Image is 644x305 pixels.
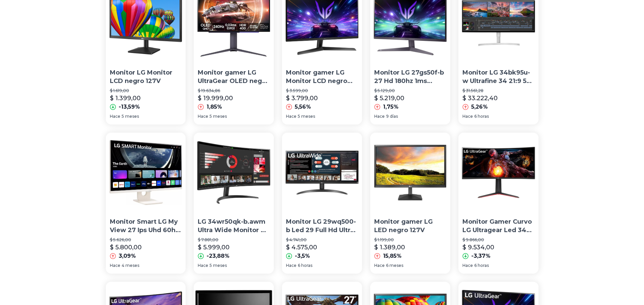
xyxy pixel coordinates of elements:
a: Monitor LG 29wq500-b Led 29 Full Hd Ultra Wide FreesyncMonitor LG 29wq500-b Led 29 Full Hd Ultra ... [282,133,362,274]
img: Monitor gamer LG LED negro 127V [370,133,450,213]
p: 1,85% [207,103,222,111]
p: $ 4.575,00 [286,243,317,252]
a: LG 34wr50qk-b.awm Ultra Wide Monitor 34 Hdr 10LG 34wr50qk-b.awm Ultra Wide Monitor 34 Hdr 10$ 7.8... [194,133,274,274]
span: 5 meses [122,114,139,119]
p: $ 1.399,00 [110,93,141,103]
p: $ 19.999,00 [198,93,233,103]
img: Monitor LG 29wq500-b Led 29 Full Hd Ultra Wide Freesync [282,133,362,213]
span: 5 meses [298,114,315,119]
p: $ 31.561,28 [462,88,534,93]
p: Monitor gamer LG LED negro 127V [374,218,446,234]
p: Monitor Smart LG My View 27 Ips Uhd 60hz [PERSON_NAME] 27sr73u [110,218,182,234]
span: 6 meses [386,263,403,268]
span: Hace [198,114,208,119]
p: -23,88% [207,252,230,260]
a: Monitor gamer LG LED negro 127VMonitor gamer LG LED negro 127V$ 1.199,00$ 1.389,0015,85%Hace6 meses [370,133,450,274]
p: $ 7.881,00 [198,237,270,243]
img: Monitor Gamer Curvo LG Ultragear Led 34 Quad Hd Ultra Wide [458,133,539,213]
span: Hace [462,263,473,268]
p: -3,5% [295,252,310,260]
p: $ 1.619,00 [110,88,182,93]
span: 5 meses [210,114,227,119]
p: $ 4.741,00 [286,237,358,243]
p: $ 19.634,86 [198,88,270,93]
p: Monitor LG 34bk95u-w Ultrafine 34 21:9 5k 2k (5120 X 2160) [462,68,534,85]
span: 6 horas [474,263,489,268]
span: Hace [286,114,296,119]
a: Monitor Smart LG My View 27 Ips Uhd 60hz Blanco 27sr73uMonitor Smart LG My View 27 Ips Uhd 60hz [... [106,133,186,274]
p: $ 9.534,00 [462,243,494,252]
span: 4 meses [122,263,139,268]
a: Monitor Gamer Curvo LG Ultragear Led 34 Quad Hd Ultra WideMonitor Gamer Curvo LG Ultragear Led 34... [458,133,539,274]
img: LG 34wr50qk-b.awm Ultra Wide Monitor 34 Hdr 10 [194,133,274,213]
p: $ 5.999,00 [198,243,230,252]
p: $ 3.799,00 [286,93,318,103]
p: $ 1.389,00 [374,243,405,252]
p: $ 5.626,00 [110,237,182,243]
span: 6 horas [474,114,489,119]
p: 5,56% [295,103,311,111]
span: Hace [374,263,385,268]
span: Hace [110,114,120,119]
p: 1,75% [383,103,399,111]
span: Hace [286,263,296,268]
p: Monitor LG 27gs50f-b 27 Hd 180hz 1ms Freesync Negro [374,68,446,85]
p: LG 34wr50qk-b.awm Ultra Wide Monitor 34 Hdr 10 [198,218,270,234]
p: $ 3.599,00 [286,88,358,93]
span: 9 días [386,114,398,119]
p: $ 5.129,00 [374,88,446,93]
span: 5 meses [210,263,227,268]
p: 3,09% [119,252,136,260]
p: Monitor gamer LG UltraGear OLED negro 127V [198,68,270,85]
span: Hace [110,263,120,268]
span: Hace [462,114,473,119]
p: Monitor gamer LG Monitor LCD negro 127V [286,68,358,85]
p: Monitor LG Monitor LCD negro 127V [110,68,182,85]
img: Monitor Smart LG My View 27 Ips Uhd 60hz Blanco 27sr73u [106,133,186,213]
p: -13,59% [119,103,140,111]
span: 6 horas [298,263,312,268]
p: $ 33.222,40 [462,93,498,103]
p: Monitor LG 29wq500-b Led 29 Full Hd Ultra Wide Freesync [286,218,358,234]
p: $ 5.800,00 [110,243,142,252]
p: Monitor Gamer Curvo LG Ultragear Led 34 Quad Hd Ultra Wide [462,218,534,234]
p: 15,85% [383,252,402,260]
p: 5,26% [471,103,488,111]
p: $ 9.866,00 [462,237,534,243]
span: Hace [198,263,208,268]
p: $ 5.219,00 [374,93,404,103]
p: -3,37% [471,252,491,260]
p: $ 1.199,00 [374,237,446,243]
span: Hace [374,114,385,119]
